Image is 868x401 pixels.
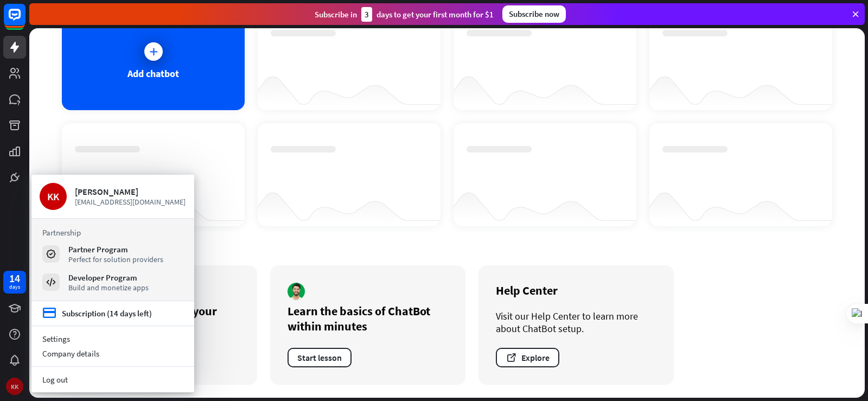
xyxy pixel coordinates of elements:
div: Learn the basics of ChatBot within minutes [288,303,448,334]
a: Developer Program Build and monetize apps [42,272,183,292]
div: Subscribe now [502,5,566,23]
div: KK [6,378,23,395]
a: credit_card Subscription (14 days left) [42,307,152,320]
span: [EMAIL_ADDRESS][DOMAIN_NAME] [75,197,186,207]
div: Company details [31,346,194,361]
div: Subscribe in days to get your first month for $1 [315,7,494,22]
div: Perfect for solution providers [68,254,163,264]
div: Visit our Help Center to learn more about ChatBot setup. [496,310,656,335]
button: Explore [496,348,559,367]
div: days [9,283,20,291]
a: Settings [31,332,194,346]
button: Start lesson [288,348,352,367]
div: Get started [62,239,832,254]
a: Log out [31,372,194,387]
div: Build and monetize apps [68,283,149,292]
a: KK [PERSON_NAME] [EMAIL_ADDRESS][DOMAIN_NAME] [40,183,186,210]
img: author [288,283,305,300]
i: credit_card [42,307,56,320]
div: 3 [361,7,372,22]
button: Open LiveChat chat widget [9,4,41,37]
div: 14 [9,273,20,283]
div: Developer Program [68,272,149,283]
div: Help Center [496,283,656,298]
div: Partner Program [68,244,163,254]
h3: Partnership [42,227,183,238]
div: Add chatbot [127,67,179,80]
a: Partner Program Perfect for solution providers [42,244,183,264]
div: [PERSON_NAME] [75,186,186,197]
div: Subscription (14 days left) [62,308,152,319]
div: KK [40,183,67,210]
a: 14 days [3,271,26,294]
